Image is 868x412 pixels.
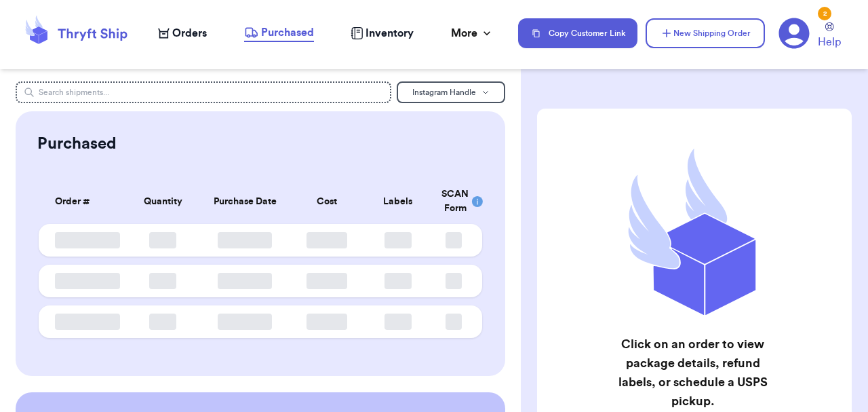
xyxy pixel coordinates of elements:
div: SCAN Form [441,187,466,216]
span: Purchased [261,24,314,41]
span: Orders [172,25,207,41]
a: Inventory [351,25,414,41]
button: Copy Customer Link [518,18,637,48]
a: Orders [158,25,207,41]
h2: Click on an order to view package details, refund labels, or schedule a USPS pickup. [606,335,781,411]
a: 2 [778,18,810,49]
th: Cost [292,179,363,224]
th: Order # [39,179,127,224]
div: 2 [818,7,831,20]
span: Help [818,34,841,50]
th: Labels [362,179,433,224]
span: Inventory [366,25,414,41]
span: Instagram Handle [412,88,476,96]
th: Purchase Date [198,179,291,224]
div: More [451,25,494,41]
h2: Purchased [37,133,117,155]
button: Instagram Handle [397,81,505,103]
a: Purchased [244,24,314,42]
input: Search shipments... [16,81,391,103]
th: Quantity [127,179,199,224]
a: Help [818,22,841,50]
button: New Shipping Order [646,18,765,48]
